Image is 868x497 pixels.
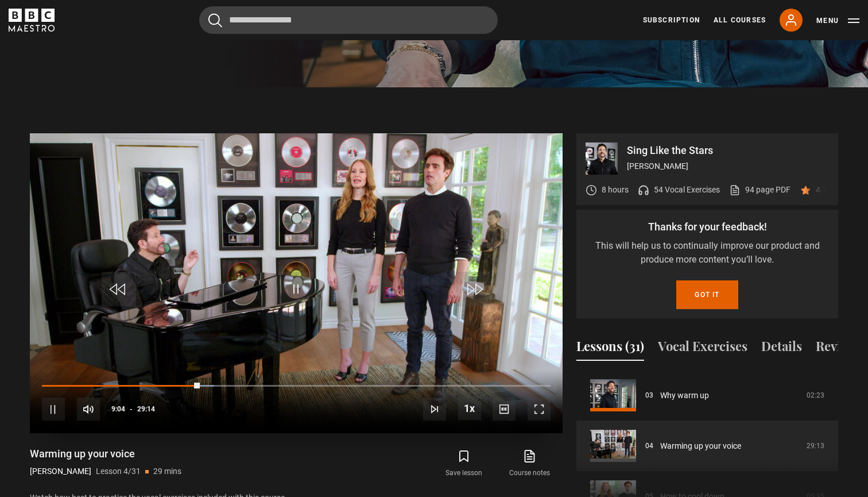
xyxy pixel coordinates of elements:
[676,280,738,309] button: Got it
[714,15,766,25] a: All Courses
[586,239,829,267] p: This will help us to continually improve our product and produce more content you’ll love.
[96,465,141,477] p: Lesson 4/31
[458,397,481,420] button: Playback Rate
[130,405,133,413] span: -
[627,145,829,156] p: Sing Like the Stars
[30,465,91,477] p: [PERSON_NAME]
[431,447,497,480] button: Save lesson
[42,398,65,421] button: Pause
[729,184,790,196] a: 94 page PDF
[137,399,155,419] span: 29:14
[208,13,222,28] button: Submit the search query
[602,184,629,196] p: 8 hours
[660,440,741,452] a: Warming up your voice
[816,15,859,26] button: Toggle navigation
[654,184,720,196] p: 54 Vocal Exercises
[30,447,181,461] h1: Warming up your voice
[153,465,181,477] p: 29 mins
[576,337,644,361] button: Lessons (31)
[643,15,700,25] a: Subscription
[77,398,100,421] button: Mute
[528,398,551,421] button: Fullscreen
[423,398,446,421] button: Next Lesson
[627,160,829,172] p: [PERSON_NAME]
[111,399,125,419] span: 9:04
[497,447,563,480] a: Course notes
[42,385,551,387] div: Progress Bar
[9,9,55,32] svg: BBC Maestro
[761,337,802,361] button: Details
[493,398,516,421] button: Captions
[30,133,563,433] video-js: Video Player
[199,6,498,34] input: Search
[658,337,747,361] button: Vocal Exercises
[660,390,709,402] a: Why warm up
[586,219,829,234] p: Thanks for your feedback!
